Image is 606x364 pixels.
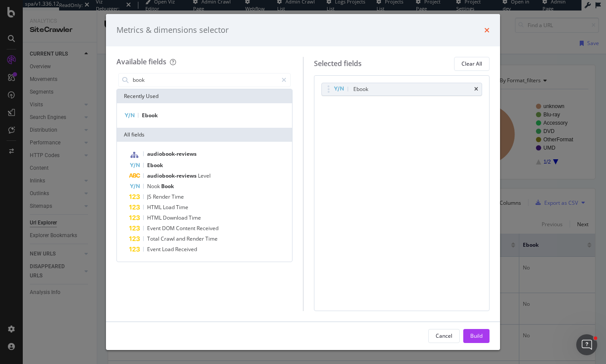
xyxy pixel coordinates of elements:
span: Level [198,172,211,179]
div: Ebook [353,85,368,94]
span: Book [161,182,174,190]
span: Content [176,224,197,232]
div: times [474,87,478,92]
button: Clear All [454,57,490,71]
input: Search by field name [132,73,278,87]
span: Event [147,245,162,253]
span: Render [187,235,205,242]
span: audiobook-reviews [147,150,197,157]
span: Nook [147,182,161,190]
div: Clear All [462,60,482,67]
span: HTML [147,203,163,211]
div: Selected fields [314,59,362,69]
button: Build [463,329,490,343]
span: audiobook-reviews [147,172,198,179]
span: Load [162,245,175,253]
div: Available fields [116,57,166,66]
div: modal [106,14,500,350]
button: Cancel [428,329,460,343]
span: Time [205,235,218,242]
span: and [176,235,187,242]
span: JS [147,193,153,200]
span: Download [163,214,189,221]
span: Load [163,203,176,211]
span: Time [189,214,201,221]
div: times [484,24,490,36]
span: Time [176,203,188,211]
span: Ebook [147,161,163,169]
span: Render [153,193,172,200]
span: Ebook [142,112,158,119]
span: HTML [147,214,163,221]
span: Time [172,193,184,200]
div: Recently Used [117,89,292,103]
iframe: Intercom live chat [576,334,597,355]
div: Build [470,332,483,339]
span: Received [197,224,218,232]
span: Received [175,245,197,253]
div: Cancel [436,332,452,339]
div: Ebooktimes [321,83,483,96]
div: Metrics & dimensions selector [116,24,229,36]
span: DOM [162,224,176,232]
span: Crawl [161,235,176,242]
span: Event [147,224,162,232]
div: All fields [117,128,292,142]
span: Total [147,235,161,242]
